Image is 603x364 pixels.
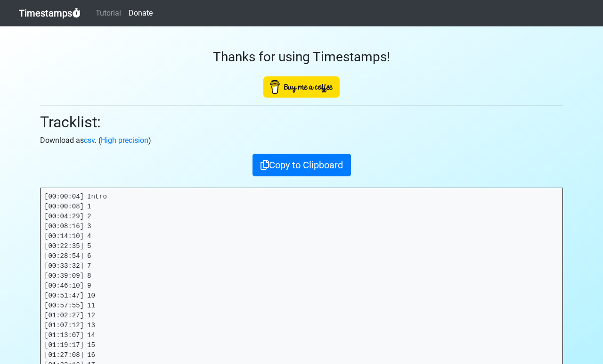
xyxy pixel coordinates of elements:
a: High precision [101,136,148,145]
h2: Tracklist: [40,113,563,131]
a: Timestamps [19,4,81,23]
p: Download as . ( ) [40,135,563,146]
img: Buy Me A Coffee [263,76,340,98]
h3: Thanks for using Timestamps! [40,49,563,65]
button: Copy to Clipboard [253,154,351,176]
a: Donate [125,4,156,23]
a: csv [84,136,95,145]
a: Tutorial [92,4,125,23]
